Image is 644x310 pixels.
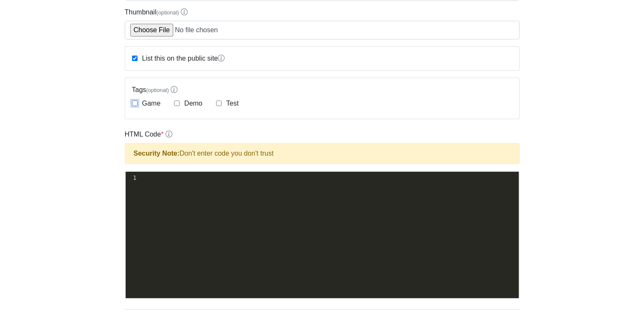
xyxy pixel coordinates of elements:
label: Tags [132,85,512,95]
div: 1 [126,173,138,182]
label: HTML Code [125,129,172,140]
span: (optional) [156,9,179,16]
label: Thumbnail [125,7,188,17]
label: List this on the public site [141,53,225,64]
label: Test [225,98,239,109]
strong: Security Note: [134,150,180,157]
label: Game [141,98,161,109]
label: Demo [183,98,202,109]
div: Don't enter code you don't trust [125,143,520,164]
span: (optional) [146,87,169,93]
